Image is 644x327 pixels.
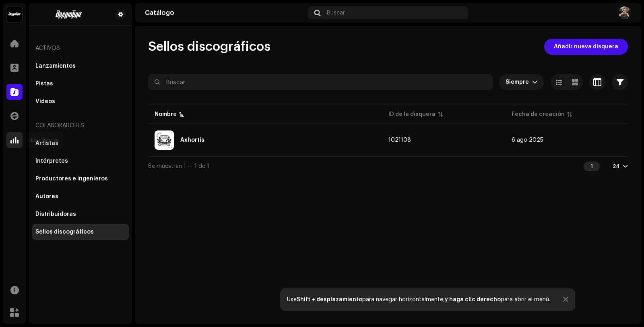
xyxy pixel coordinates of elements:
[613,163,620,170] div: 24
[297,297,362,302] strong: Shift + desplazamiento
[35,98,55,105] div: Videos
[532,74,538,90] div: dropdown trigger
[584,161,600,171] div: 1
[554,39,618,55] span: Añadir nueva disquera
[35,176,108,182] div: Productores e ingenieros
[145,10,305,16] div: Catálogo
[445,297,501,302] strong: y haga clic derecho
[32,39,129,58] re-a-nav-header: Activos
[32,135,129,151] re-m-nav-item: Artistas
[32,93,129,110] re-m-nav-item: Videos
[32,206,129,222] re-m-nav-item: Distribuidoras
[618,6,631,19] img: 20518417-49b0-47a5-abc6-5ba73e120382
[148,163,209,169] span: Se muestran 1 — 1 de 1
[35,63,76,69] div: Lanzamientos
[327,10,345,16] span: Buscar
[32,153,129,169] re-m-nav-item: Intérpretes
[512,110,565,118] div: Fecha de creación
[35,81,53,87] div: Pistas
[512,137,543,143] span: 6 ago 2025
[35,10,103,19] img: 4be5d718-524a-47ed-a2e2-bfbeb4612910
[32,188,129,205] re-m-nav-item: Autores
[35,193,58,200] div: Autores
[35,211,76,217] div: Distribuidoras
[35,229,94,235] div: Sellos discográficos
[35,158,68,164] div: Intérpretes
[35,140,58,147] div: Artistas
[388,110,436,118] div: ID de la disquera
[32,116,129,135] re-a-nav-header: Colaboradores
[287,296,550,303] div: Use para navegar horizontalmente, para abrir el menú.
[148,39,270,55] span: Sellos discográficos
[32,171,129,187] re-m-nav-item: Productores e ingenieros
[6,6,23,23] img: 10370c6a-d0e2-4592-b8a2-38f444b0ca44
[148,74,493,90] input: Buscar
[32,76,129,92] re-m-nav-item: Pistas
[506,74,532,90] span: Siempre
[155,110,177,118] div: Nombre
[32,58,129,74] re-m-nav-item: Lanzamientos
[388,137,411,143] span: 1021108
[180,137,204,143] div: Axhortis
[32,224,129,240] re-m-nav-item: Sellos discográficos
[155,130,174,150] img: 42805610-8b5e-4e9d-96e4-9a98a30f68e7
[544,39,628,55] button: Añadir nueva disquera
